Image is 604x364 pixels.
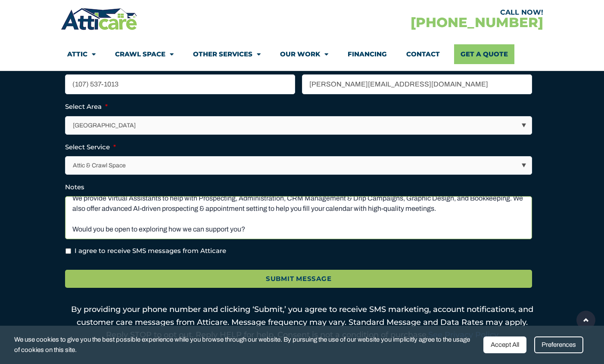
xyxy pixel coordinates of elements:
a: Attic [67,44,96,64]
label: Notes [65,183,84,191]
p: By providing your phone number and clicking ‘Submit,’ you agree to receive SMS marketing, account... [65,303,539,342]
nav: Menu [67,44,537,64]
div: CALL NOW! [302,9,543,16]
a: Crawl Space [115,44,174,64]
a: Contact [406,44,440,64]
span: We use cookies to give you the best possible experience while you browse through our website. By ... [14,334,477,355]
a: Financing [348,44,387,64]
input: Submit Message [65,270,532,288]
label: I agree to receive SMS messages from Atticare [75,246,226,256]
label: Select Area [65,102,108,111]
label: Select Service [65,143,116,151]
div: Preferences [534,336,583,353]
a: Other Services [193,44,261,64]
a: Get A Quote [454,44,514,64]
div: Accept All [483,336,526,353]
a: Our Work [280,44,328,64]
